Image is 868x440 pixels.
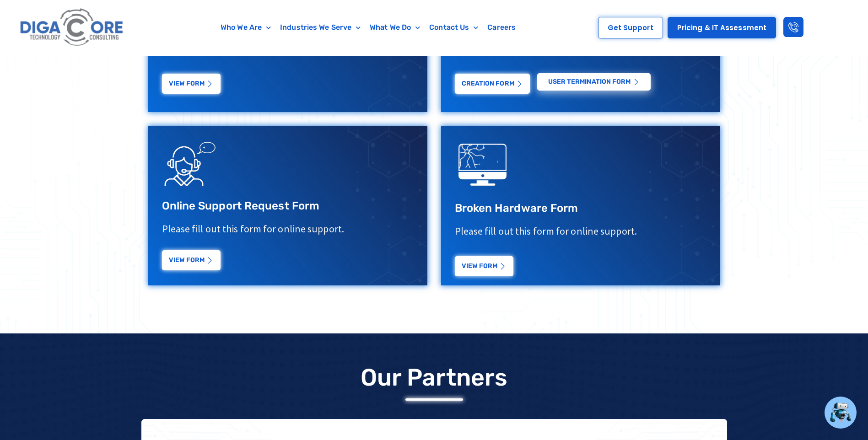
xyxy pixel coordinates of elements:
img: Digacore logo 1 [17,5,127,51]
nav: Menu [171,17,566,38]
p: Please fill out this form for online support. [162,222,414,236]
span: Get Support [608,24,653,31]
img: Support Request Icon [162,135,217,190]
p: Please fill out this form for online support. [455,225,706,238]
a: View Form [162,74,221,94]
a: View Form [162,250,221,270]
a: Who We Are [216,17,275,38]
span: USER Termination Form [548,79,631,85]
a: What We Do [365,17,425,38]
span: Pricing & IT Assessment [677,24,766,31]
a: Contact Us [425,17,483,38]
a: Pricing & IT Assessment [668,17,776,38]
p: Our Partners [361,363,507,392]
a: Careers [483,17,520,38]
a: View Form [455,256,513,276]
h3: Online Support Request Form [162,199,414,213]
h3: Broken Hardware Form [455,201,706,215]
a: Industries We Serve [275,17,365,38]
img: digacore technology consulting [455,137,510,192]
a: USER Termination Form [537,73,651,91]
a: Creation Form [455,74,530,94]
a: Get Support [598,17,663,38]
